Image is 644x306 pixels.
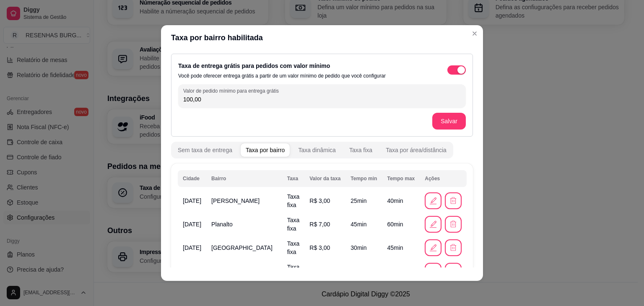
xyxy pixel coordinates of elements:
span: Taxa fixa [287,217,300,232]
span: [DATE] [183,221,201,228]
td: 45 min [345,213,382,236]
header: Taxa por bairro habilitada [161,25,483,50]
span: R$ 3,00 [309,197,330,204]
span: R$ 3,00 [309,244,330,251]
div: Taxa fixa [349,146,372,154]
td: 60 min [382,213,420,236]
div: Sem taxa de entrega [178,146,232,154]
td: 25 min [345,189,382,213]
div: Taxa dinâmica [298,146,336,154]
td: 40 min [382,189,420,213]
th: Ações [420,170,467,187]
button: Salvar [432,113,466,130]
td: 40 min [345,259,382,283]
span: Taxa fixa [287,240,300,255]
td: 30 min [345,236,382,259]
td: 45 min [382,236,420,259]
span: [GEOGRAPHIC_DATA] [211,244,273,251]
input: Valor de pedido mínimo para entrega grátis [183,95,461,104]
span: Planalto [211,221,233,228]
th: Cidade [178,170,206,187]
td: 60 min [382,259,420,283]
span: [DATE] [183,244,201,251]
th: Tempo max [382,170,420,187]
th: Tempo min [345,170,382,187]
span: [PERSON_NAME] [211,197,260,204]
label: Valor de pedido mínimo para entrega grátis [183,87,282,94]
th: Taxa [282,170,305,187]
th: Valor da taxa [304,170,345,187]
p: Você pode oferecer entrega grátis a partir de um valor mínimo de pedido que você configurar [178,73,386,79]
span: R$ 7,00 [309,221,330,228]
button: Close [468,27,481,40]
th: Bairro [206,170,282,187]
span: [DATE] [183,197,201,204]
span: Taxa fixa [287,264,300,279]
label: Taxa de entrega grátis para pedidos com valor mínimo [178,62,330,69]
div: Taxa por área/distância [386,146,447,154]
span: Taxa fixa [287,193,300,208]
div: Taxa por bairro [246,146,285,154]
